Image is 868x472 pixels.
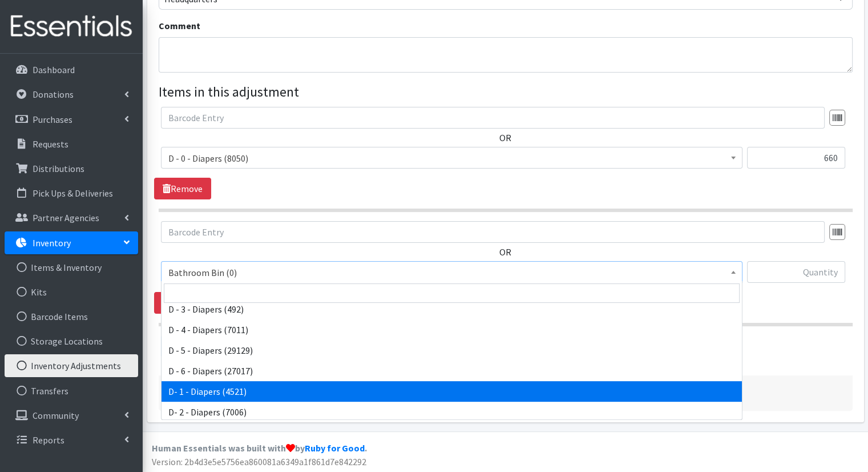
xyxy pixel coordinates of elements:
[152,456,366,467] span: Version: 2b4d3e5e5756ea860081a6349a1f861d7e842292
[162,361,742,381] li: D - 6 - Diapers (27017)
[305,442,365,454] a: Ruby for Good
[154,292,211,314] a: Remove
[5,83,138,106] a: Donations
[5,133,138,155] a: Requests
[5,330,138,353] a: Storage Locations
[5,281,138,303] a: Kits
[499,245,511,259] label: OR
[5,182,138,205] a: Pick Ups & Deliveries
[33,163,84,174] p: Distributions
[162,381,742,402] li: D- 1 - Diapers (4521)
[747,147,845,169] input: Quantity
[159,82,853,102] legend: Items in this adjustment
[5,256,138,279] a: Items & Inventory
[5,108,138,131] a: Purchases
[162,340,742,361] li: D - 5 - Diapers (29129)
[33,89,74,100] p: Donations
[33,212,99,223] p: Partner Agencies
[33,114,72,125] p: Purchases
[5,157,138,180] a: Distributions
[161,221,825,243] input: Barcode Entry
[162,319,742,340] li: D - 4 - Diapers (7011)
[747,261,845,283] input: Quantity
[33,138,68,150] p: Requests
[5,231,138,254] a: Inventory
[161,107,825,129] input: Barcode Entry
[33,410,79,421] p: Community
[499,131,511,145] label: OR
[5,379,138,402] a: Transfers
[5,206,138,229] a: Partner Agencies
[5,305,138,328] a: Barcode Items
[33,187,113,199] p: Pick Ups & Deliveries
[5,404,138,427] a: Community
[33,237,71,249] p: Inventory
[152,442,367,454] strong: Human Essentials was built with by .
[168,150,735,166] span: D - 0 - Diapers (8050)
[161,147,742,169] span: D - 0 - Diapers (8050)
[154,178,211,199] a: Remove
[33,64,75,75] p: Dashboard
[5,354,138,377] a: Inventory Adjustments
[161,261,742,283] span: Bathroom Bin (0)
[162,402,742,422] li: D- 2 - Diapers (7006)
[5,7,138,46] img: HumanEssentials
[168,265,735,281] span: Bathroom Bin (0)
[33,434,64,446] p: Reports
[159,19,200,33] label: Comment
[162,299,742,319] li: D - 3 - Diapers (492)
[5,429,138,451] a: Reports
[5,58,138,81] a: Dashboard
